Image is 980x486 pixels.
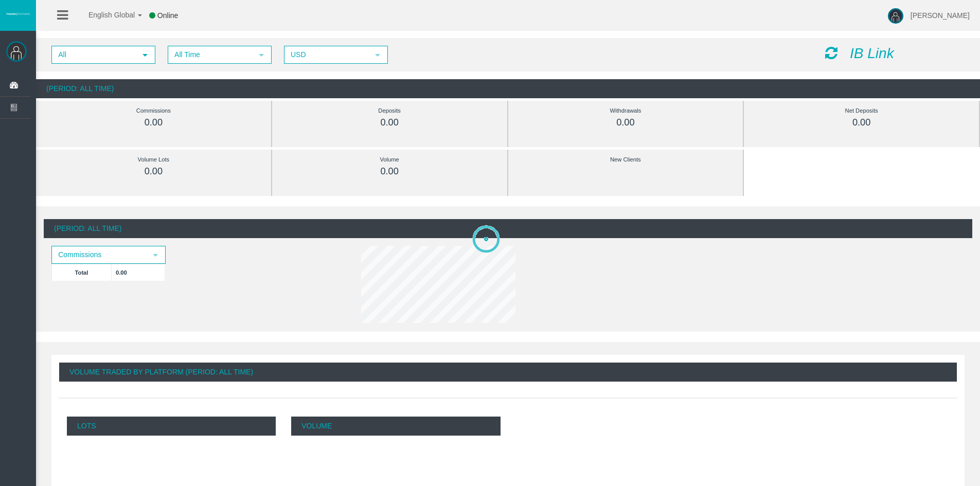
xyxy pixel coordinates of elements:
[295,166,484,177] div: 0.00
[141,51,149,59] span: select
[67,417,276,436] p: Lots
[52,247,146,263] span: Commissions
[295,117,484,129] div: 0.00
[767,117,956,129] div: 0.00
[36,79,980,98] div: (Period: All Time)
[5,12,31,16] img: logo.svg
[911,11,970,20] span: [PERSON_NAME]
[291,417,500,436] p: Volume
[285,47,368,63] span: USD
[531,105,720,117] div: Withdrawals
[373,51,382,59] span: select
[59,154,248,166] div: Volume Lots
[257,51,265,59] span: select
[151,251,159,259] span: select
[75,11,135,19] span: English Global
[295,154,484,166] div: Volume
[59,166,248,177] div: 0.00
[44,219,972,238] div: (Period: All Time)
[112,264,165,281] td: 0.00
[52,47,136,63] span: All
[157,11,178,20] span: Online
[295,105,484,117] div: Deposits
[169,47,252,63] span: All Time
[59,363,957,382] div: Volume Traded By Platform (Period: All Time)
[52,264,112,281] td: Total
[850,45,894,61] i: IB Link
[531,117,720,129] div: 0.00
[59,117,248,129] div: 0.00
[888,8,903,24] img: user-image
[767,105,956,117] div: Net Deposits
[825,46,838,60] i: Reload Dashboard
[59,105,248,117] div: Commissions
[531,154,720,166] div: New Clients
